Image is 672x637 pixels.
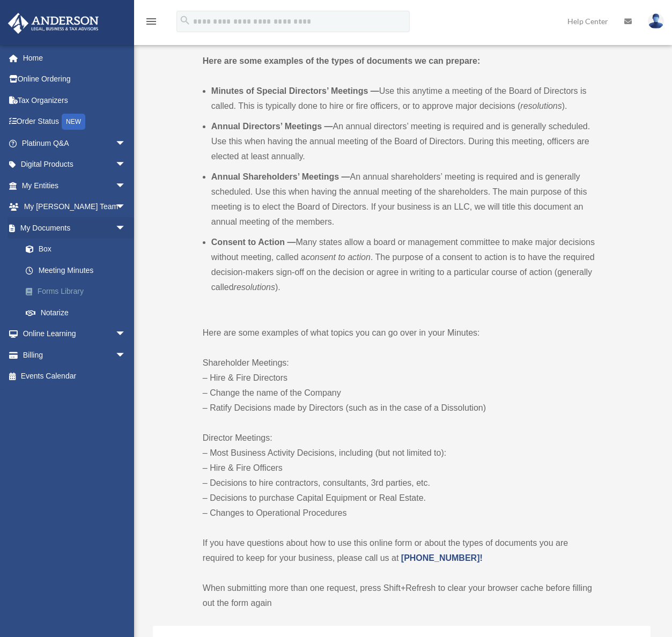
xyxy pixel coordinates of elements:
a: My [PERSON_NAME] Teamarrow_drop_down [8,196,142,218]
span: arrow_drop_down [115,175,137,197]
a: [PHONE_NUMBER]! [401,553,483,562]
a: My Documentsarrow_drop_down [8,217,142,239]
span: arrow_drop_down [115,323,137,345]
a: Home [8,47,142,69]
li: Use this anytime a meeting of the Board of Directors is called. This is typically done to hire or... [211,84,601,114]
li: An annual directors’ meeting is required and is generally scheduled. Use this when having the ann... [211,119,601,164]
span: arrow_drop_down [115,132,137,154]
i: search [179,14,191,26]
p: Director Meetings: – Most Business Activity Decisions, including (but not limited to): – Hire & F... [203,431,601,521]
a: Billingarrow_drop_down [8,344,142,366]
a: Notarize [15,302,142,323]
a: Order StatusNEW [8,111,142,133]
b: Annual Shareholders’ Meetings — [211,172,350,181]
p: Here are some examples of what topics you can go over in your Minutes: [203,325,601,340]
a: Online Ordering [8,69,142,90]
a: Events Calendar [8,366,142,387]
a: Online Learningarrow_drop_down [8,323,142,345]
p: If you have questions about how to use this online form or about the types of documents you are r... [203,536,601,566]
em: action [348,253,371,262]
a: menu [145,19,158,28]
p: Shareholder Meetings: – Hire & Fire Directors – Change the name of the Company – Ratify Decisions... [203,355,601,416]
a: Box [15,239,142,260]
a: Platinum Q&Aarrow_drop_down [8,132,142,154]
b: Minutes of Special Directors’ Meetings — [211,86,379,95]
strong: Here are some examples of the types of documents we can prepare: [203,56,481,65]
em: resolutions [234,283,275,292]
a: Digital Productsarrow_drop_down [8,154,142,175]
em: resolutions [520,101,562,110]
a: Meeting Minutes [15,260,137,281]
span: arrow_drop_down [115,344,137,366]
a: Forms Library [15,281,142,302]
b: Consent to Action — [211,238,296,247]
b: Annual Directors’ Meetings — [211,122,333,131]
i: menu [145,15,158,28]
a: Tax Organizers [8,90,142,111]
div: NEW [62,114,85,130]
span: arrow_drop_down [115,217,137,239]
em: consent to [306,253,345,262]
li: An annual shareholders’ meeting is required and is generally scheduled. Use this when having the ... [211,169,601,229]
li: Many states allow a board or management committee to make major decisions without meeting, called... [211,235,601,295]
a: My Entitiesarrow_drop_down [8,175,142,196]
p: When submitting more than one request, press Shift+Refresh to clear your browser cache before fil... [203,581,601,611]
img: Anderson Advisors Platinum Portal [5,13,102,34]
img: User Pic [648,13,664,29]
span: arrow_drop_down [115,154,137,176]
span: arrow_drop_down [115,196,137,218]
